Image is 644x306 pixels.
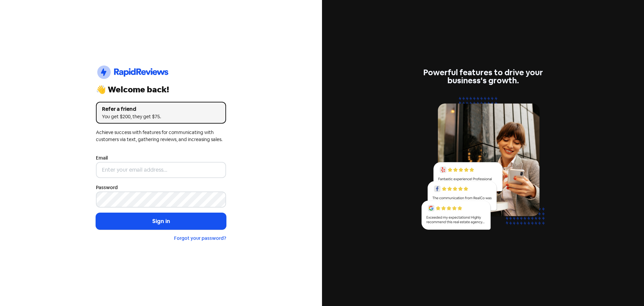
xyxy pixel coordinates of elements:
[418,69,548,85] div: Powerful features to drive your business's growth.
[96,213,226,230] button: Sign in
[174,235,226,241] a: Forgot your password?
[96,155,108,162] label: Email
[418,93,548,237] img: reviews
[102,113,220,120] div: You get $200, they get $75.
[96,129,226,143] div: Achieve success with features for communicating with customers via text, gathering reviews, and i...
[96,162,226,178] input: Enter your email address...
[96,184,118,191] label: Password
[102,105,220,113] div: Refer a friend
[96,86,226,94] div: 👋 Welcome back!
